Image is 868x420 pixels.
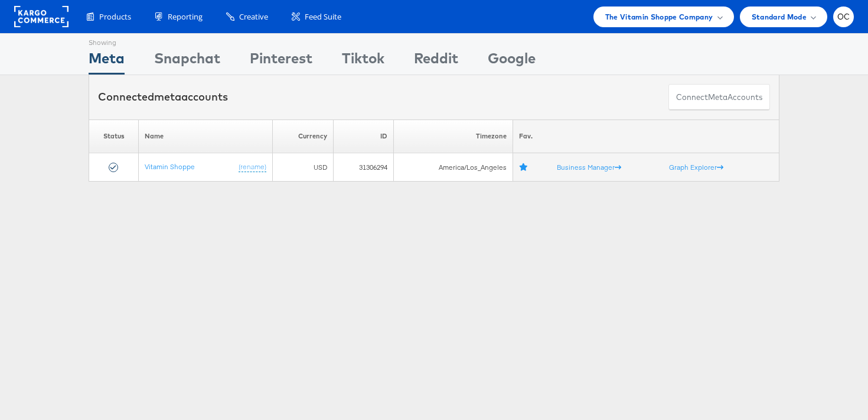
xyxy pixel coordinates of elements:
[154,48,220,75] div: Snapchat
[250,48,312,75] div: Pinterest
[668,84,770,111] button: ConnectmetaAccounts
[98,89,228,105] div: Connected accounts
[305,11,341,22] span: Feed Suite
[334,153,394,182] td: 31306294
[145,162,195,171] a: Vitamin Shoppe
[557,163,621,172] a: Business Manager
[89,34,125,48] div: Showing
[239,162,266,172] a: (rename)
[139,119,272,153] th: Name
[154,90,181,104] span: meta
[334,119,394,153] th: ID
[708,92,727,103] span: meta
[168,11,203,22] span: Reporting
[837,13,850,21] span: OC
[605,11,713,23] span: The Vitamin Shoppe Company
[414,48,458,75] div: Reddit
[89,48,125,75] div: Meta
[239,11,268,22] span: Creative
[272,119,334,153] th: Currency
[272,153,334,182] td: USD
[89,119,139,153] th: Status
[394,119,513,153] th: Timezone
[99,11,131,22] span: Products
[394,153,513,182] td: America/Los_Angeles
[752,11,807,23] span: Standard Mode
[342,48,384,75] div: Tiktok
[488,48,536,75] div: Google
[669,163,723,172] a: Graph Explorer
